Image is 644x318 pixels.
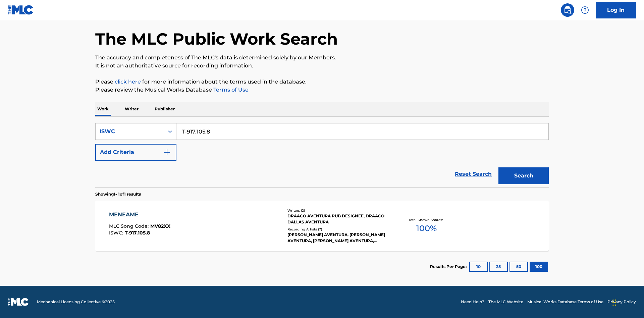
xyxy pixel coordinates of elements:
button: Search [498,167,549,184]
div: DRAACO AVENTURA PUB DESIGNEE, DRAACO DALLAS AVENTURA [287,213,389,225]
div: Recording Artists ( 7 ) [287,227,389,232]
div: Writers ( 2 ) [287,208,389,213]
div: Drag [612,293,616,313]
p: Results Per Page: [430,264,468,270]
a: Public Search [561,3,574,17]
span: ISWC : [109,230,125,236]
div: Help [578,3,592,17]
button: 50 [509,262,528,272]
p: Showing 1 - 1 of 1 results [95,191,141,197]
a: click here [115,78,141,85]
iframe: Chat Widget [610,286,644,318]
button: Add Criteria [95,144,176,161]
img: help [581,6,589,14]
a: Privacy Policy [607,299,636,305]
div: MENEAME [109,211,170,219]
span: 100 % [416,222,437,234]
p: It is not an authoritative source for recording information. [95,62,549,70]
img: MLC Logo [8,5,34,15]
button: 10 [469,262,488,272]
p: Please for more information about the terms used in the database. [95,78,549,86]
p: Total Known Shares: [409,217,444,222]
p: Please review the Musical Works Database [95,86,549,94]
span: MV82XX [150,223,170,229]
button: 100 [530,262,548,272]
img: logo [8,298,29,306]
div: ISWC [100,127,160,136]
span: Mechanical Licensing Collective © 2025 [37,299,115,305]
a: MENEAMEMLC Song Code:MV82XXISWC:T-917.105.8Writers (2)DRAACO AVENTURA PUB DESIGNEE, DRAACO DALLAS... [95,201,549,251]
a: The MLC Website [488,299,523,305]
a: Musical Works Database Terms of Use [527,299,603,305]
img: 9d2ae6d4665cec9f34b9.svg [163,148,171,156]
a: Need Help? [461,299,484,305]
a: Reset Search [451,167,495,181]
p: Work [95,102,111,116]
p: Writer [123,102,141,116]
span: MLC Song Code : [109,223,150,229]
a: Terms of Use [212,87,249,93]
button: 25 [489,262,508,272]
div: [PERSON_NAME] AVENTURA, [PERSON_NAME] AVENTURA, [PERSON_NAME] AVENTURA, [PERSON_NAME] AVENTURA, [... [287,232,389,244]
form: Search Form [95,123,549,188]
p: Publisher [153,102,177,116]
img: search [563,6,572,14]
p: The accuracy and completeness of The MLC's data is determined solely by our Members. [95,54,549,62]
h1: The MLC Public Work Search [95,29,338,49]
a: Log In [596,2,636,18]
span: T-917.105.8 [125,230,150,236]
